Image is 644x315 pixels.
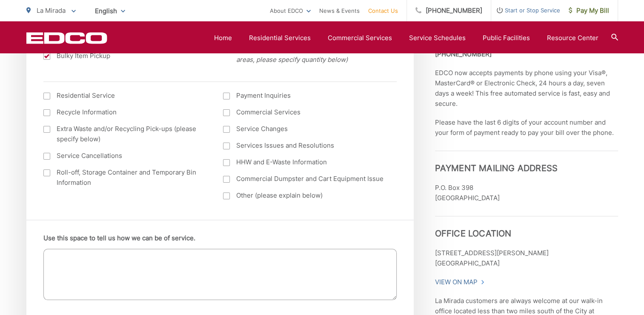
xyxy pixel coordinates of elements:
[223,157,386,167] label: HHW and E-Waste Information
[37,6,66,15] span: La Mirada
[236,44,386,65] span: Additional Green-Waste Cart
[569,6,609,16] span: Pay My Bill
[435,117,618,138] p: Please have the last 6 digits of your account number and your form of payment ready to pay your b...
[43,90,206,101] label: Residential Service
[223,107,386,117] label: Commercial Services
[26,32,107,44] a: EDCD logo. Return to the homepage.
[43,234,195,242] label: Use this space to tell us how we can be of service.
[409,33,466,43] a: Service Schedules
[223,124,386,134] label: Service Changes
[270,6,311,16] a: About EDCO
[223,190,386,201] label: Other (please explain below)
[43,167,206,188] label: Roll-off, Storage Container and Temporary Bin Information
[435,68,618,109] p: EDCO now accepts payments by phone using your Visa®, MasterCard® or Electronic Check, 24 hours a ...
[223,140,386,151] label: Services Issues and Resolutions
[249,33,311,43] a: Residential Services
[328,33,392,43] a: Commercial Services
[547,33,598,43] a: Resource Center
[223,174,386,184] label: Commercial Dumpster and Cart Equipment Issue
[435,50,492,58] strong: [PHONE_NUMBER]
[319,6,360,16] a: News & Events
[435,183,618,203] p: P.O. Box 398 [GEOGRAPHIC_DATA]
[43,107,206,117] label: Recycle Information
[89,3,132,18] span: English
[368,6,398,16] a: Contact Us
[435,216,618,239] h3: Office Location
[214,33,232,43] a: Home
[223,90,386,101] label: Payment Inquiries
[43,151,206,161] label: Service Cancellations
[43,51,206,61] label: Bulky Item Pickup
[435,151,618,173] h3: Payment Mailing Address
[43,124,206,144] label: Extra Waste and/or Recycling Pick-ups (please specify below)
[435,248,618,268] p: [STREET_ADDRESS][PERSON_NAME] [GEOGRAPHIC_DATA]
[483,33,530,43] a: Public Facilities
[435,277,485,287] a: View On Map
